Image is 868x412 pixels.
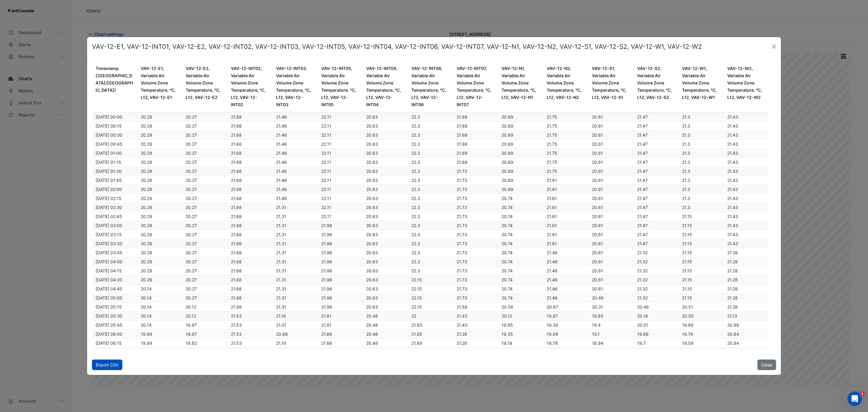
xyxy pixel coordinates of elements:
span: 20.63 [366,132,378,138]
datatable-header-cell: VAV-12-N2, Variable Air Volume Zone Temperature, °C, L12, VAV-12-N2 [543,61,588,112]
span: 21.31 [276,250,286,255]
datatable-header-cell: Timestamp (Australia/Melbourne) [92,61,137,112]
span: 21.88 [457,132,467,138]
span: 20.63 [366,141,378,147]
span: 05/08/2024 00:00 [96,114,122,119]
span: 21.68 [231,132,242,138]
span: 05/08/2024 00:30 [96,132,122,138]
span: 21.47 [637,151,648,156]
span: 21.61 [547,187,557,192]
button: Close [769,42,778,51]
span: 21.28 [727,250,738,255]
span: 21.43 [727,196,738,201]
span: 20.74 [502,241,513,246]
span: 20.74 [502,259,513,264]
span: 21.68 [231,250,242,255]
span: 21.46 [276,178,287,183]
span: 22.3 [411,169,420,174]
span: VAV-12-INT07, Variable Air Volume Zone Temperature, °C, L12, VAV-12-INT07 [457,66,491,107]
span: 21.31 [276,214,286,219]
span: 20.89 [502,160,513,165]
span: 21.96 [321,232,332,237]
span: 22.3 [411,132,420,138]
span: 21.68 [231,205,242,210]
span: 21.31 [276,259,286,264]
span: 21.47 [637,232,648,237]
span: 21.68 [231,187,242,192]
span: 21.68 [231,178,242,183]
button: Export CSV [92,360,122,370]
span: 21.68 [231,232,242,237]
span: 20.61 [592,223,603,228]
span: 21.3 [682,114,690,119]
span: 22.3 [411,205,420,210]
span: 21.3 [682,205,690,210]
span: 21.28 [727,259,738,264]
datatable-header-cell: VAV-12-INT03, Variable Air Volume Zone Temperature, °C, L12, VAV-12-INT03 [272,61,318,112]
span: 20.27 [186,160,197,165]
span: VAV-12-W1, Variable Air Volume Zone Temperature, °C, L12, VAV-12-W1 [682,66,717,100]
span: 22.3 [411,196,420,201]
span: VAV-12-N1, Variable Air Volume Zone Temperature, °C, L12, VAV-12-N1 [502,66,536,100]
span: 21.68 [231,114,242,119]
span: 21.61 [547,223,557,228]
span: 21.88 [457,151,467,156]
span: 21.47 [637,141,648,147]
span: 21.61 [547,196,557,201]
span: 20.29 [141,178,152,183]
span: 20.27 [186,132,197,138]
span: 21.68 [231,151,242,156]
span: 21.31 [276,241,286,246]
span: 21.96 [321,241,332,246]
span: 21.43 [727,223,738,228]
span: 20.61 [592,250,603,255]
span: 20.27 [186,250,197,255]
span: 21.43 [727,169,738,174]
span: 21.31 [276,232,286,237]
datatable-header-cell: VAV-12-W1, Variable Air Volume Zone Temperature, °C, L12, VAV-12-W1 [678,61,724,112]
span: 05/08/2024 00:45 [96,141,122,147]
span: 21.96 [321,223,332,228]
span: 22.3 [411,160,420,165]
span: 21.43 [727,114,738,119]
span: 22.11 [321,123,331,128]
span: 22.11 [321,205,331,210]
span: 21.46 [276,160,287,165]
span: 21.46 [276,114,287,119]
span: 22.11 [321,178,331,183]
datatable-header-cell: VAV-12-INT02, Variable Air Volume Zone Temperature, °C, L12, VAV-12-INT02 [227,61,272,112]
span: 20.29 [141,205,152,210]
span: 21.32 [637,259,648,264]
span: 20.27 [186,268,197,273]
span: 20.29 [141,132,152,138]
span: 21.73 [457,205,467,210]
span: 20.74 [502,214,513,219]
datatable-header-cell: VAV-12-INT06, Variable Air Volume Zone Temperature, °C, L12, VAV-12-INT06 [408,61,453,112]
span: 21.75 [547,169,557,174]
span: 20.61 [592,114,603,119]
span: 20.63 [366,187,378,192]
span: VAV-12-INT06, Variable Air Volume Zone Temperature, °C, L12, VAV-12-INT06 [411,66,446,107]
span: 21.61 [547,205,557,210]
span: 21.15 [682,250,692,255]
span: 05/08/2024 04:00 [96,259,122,264]
span: 20.63 [366,223,378,228]
span: VAV-12-N2, Variable Air Volume Zone Temperature, °C, L12, VAV-12-N2 [547,66,581,100]
span: 21.43 [727,132,738,138]
span: 20.61 [592,187,603,192]
span: 21.47 [637,196,648,201]
span: 21.68 [231,223,242,228]
span: 21.73 [457,232,467,237]
span: 21.43 [727,232,738,237]
span: 21.3 [682,160,690,165]
span: 21.47 [637,214,648,219]
span: VAV-12-W2, Variable Air Volume Zone Temperature, °C, L12, VAV-12-W2 [727,66,762,100]
span: 20.89 [502,151,513,156]
span: 21.47 [637,187,648,192]
span: 22.11 [321,187,331,192]
span: 20.74 [502,205,513,210]
span: 21.15 [682,223,692,228]
span: 20.27 [186,205,197,210]
span: 20.63 [366,232,378,237]
span: 21.3 [682,123,690,128]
